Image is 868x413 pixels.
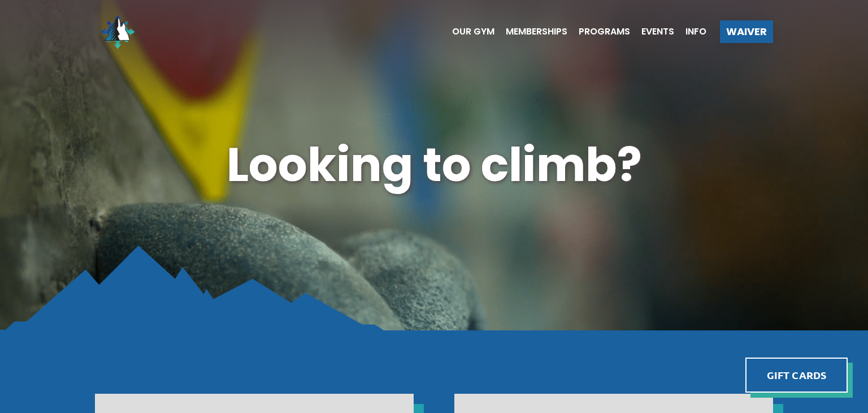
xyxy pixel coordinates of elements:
[674,27,706,36] a: Info
[494,27,567,36] a: Memberships
[579,27,630,36] span: Programs
[506,27,567,36] span: Memberships
[567,27,630,36] a: Programs
[630,27,674,36] a: Events
[641,27,674,36] span: Events
[95,133,773,198] h1: Looking to climb?
[726,27,767,37] span: Waiver
[720,20,773,43] a: Waiver
[685,27,706,36] span: Info
[95,9,140,54] img: North Wall Logo
[441,27,494,36] a: Our Gym
[452,27,494,36] span: Our Gym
